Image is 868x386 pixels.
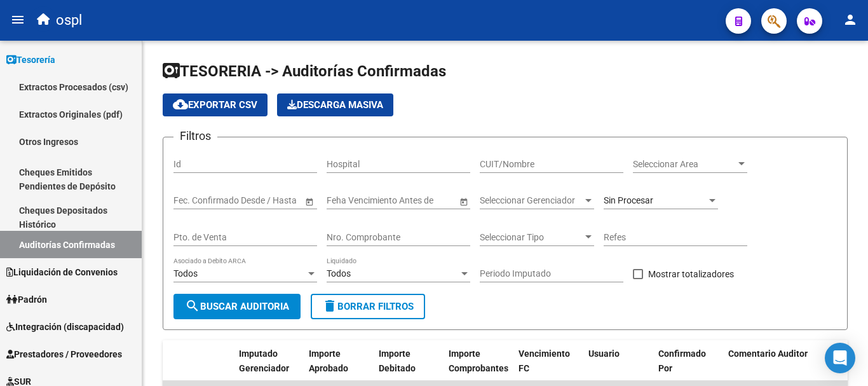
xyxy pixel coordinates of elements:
[322,298,337,314] mat-icon: delete
[163,93,268,116] button: Exportar CSV
[825,343,855,373] div: Open Intercom Messenger
[604,195,653,205] span: Sin Procesar
[309,348,348,373] span: Importe Aprobado
[513,340,583,382] datatable-header-cell: Vencimiento FC
[480,195,583,206] span: Seleccionar Gerenciador
[173,97,188,112] mat-icon: cloud_download
[277,93,393,116] button: Descarga Masiva
[519,348,570,373] span: Vencimiento FC
[224,195,286,206] input: End date
[277,93,393,116] app-download-masive: Descarga masiva de comprobantes (adjuntos)
[304,340,374,382] datatable-header-cell: Importe Aprobado
[588,348,620,359] span: Usuario
[287,99,383,111] span: Descarga Masiva
[10,12,25,27] mat-icon: menu
[327,268,351,279] span: Todos
[173,268,198,279] span: Todos
[6,265,118,279] span: Liquidación de Convenios
[311,294,425,319] button: Borrar Filtros
[234,340,304,382] datatable-header-cell: Imputado Gerenciador
[185,301,289,312] span: Buscar Auditoria
[56,6,82,34] span: ospl
[480,232,583,243] span: Seleccionar Tipo
[163,62,446,80] span: TESORERIA -> Auditorías Confirmadas
[185,298,200,314] mat-icon: search
[173,127,217,145] h3: Filtros
[173,294,301,319] button: Buscar Auditoria
[239,348,289,373] span: Imputado Gerenciador
[457,195,470,208] button: Open calendar
[728,348,808,359] span: Comentario Auditor
[449,348,508,373] span: Importe Comprobantes
[6,347,122,361] span: Prestadores / Proveedores
[173,195,213,206] input: Start date
[843,12,858,27] mat-icon: person
[658,348,706,373] span: Confirmado Por
[302,195,316,208] button: Open calendar
[633,159,736,170] span: Seleccionar Area
[6,320,124,334] span: Integración (discapacidad)
[6,53,55,67] span: Tesorería
[444,340,513,382] datatable-header-cell: Importe Comprobantes
[374,340,444,382] datatable-header-cell: Importe Debitado
[648,266,734,282] span: Mostrar totalizadores
[6,293,47,307] span: Padrón
[653,340,723,382] datatable-header-cell: Confirmado Por
[379,348,416,373] span: Importe Debitado
[322,301,414,312] span: Borrar Filtros
[583,340,653,382] datatable-header-cell: Usuario
[173,99,257,111] span: Exportar CSV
